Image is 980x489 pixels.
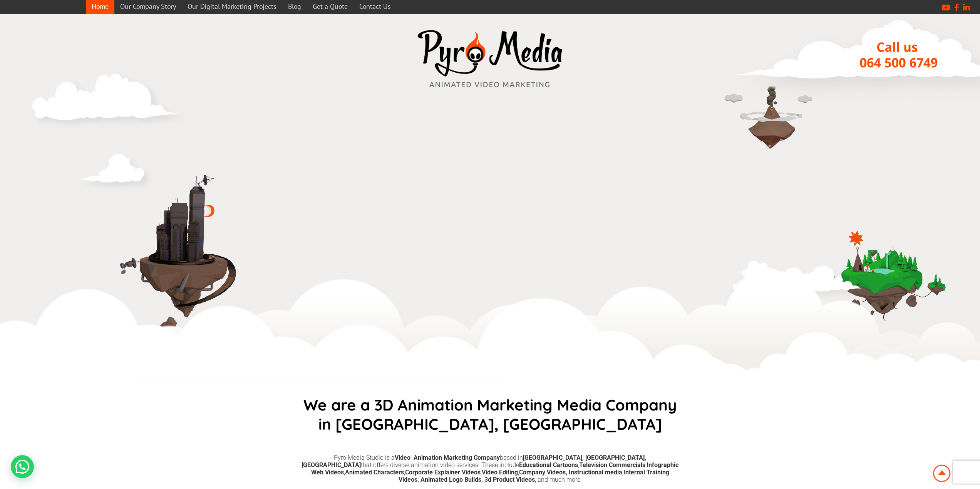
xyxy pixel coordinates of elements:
b: Educational Cartoons [519,461,578,469]
b: Animated Characters [345,469,404,476]
b: Corporate Explainer Videos [405,469,481,476]
img: video marketing media company westville durban logo [413,26,567,92]
b: Infographic Web Videos [311,461,679,476]
a: video marketing media company westville durban logo [413,26,567,94]
b: Company Videos, Instructional media [519,469,622,476]
img: video production [28,72,186,132]
img: video marketing company durban [818,207,952,341]
p: Pyro Media Studio is a based in that offers diverse animation video services. These include , , ,... [302,454,679,483]
img: media company durban [721,68,818,164]
img: corporate videos [78,149,159,196]
b: Video Editing [482,469,518,476]
b: Internal Training Videos, Animated Logo Builds, 3d Product Videos [399,469,669,483]
img: Animation Studio South Africa [931,463,952,484]
h1: We are a 3D Animation Marketing Media Company in [GEOGRAPHIC_DATA], [GEOGRAPHIC_DATA] [298,395,683,434]
img: explainer videos durban [70,160,263,378]
strong: [GEOGRAPHIC_DATA], [GEOGRAPHIC_DATA], [GEOGRAPHIC_DATA] [302,454,646,469]
b: Television Commercials [579,461,645,469]
img: explainer videos [731,257,866,304]
strong: Video Animation Marketing Company [395,454,500,461]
